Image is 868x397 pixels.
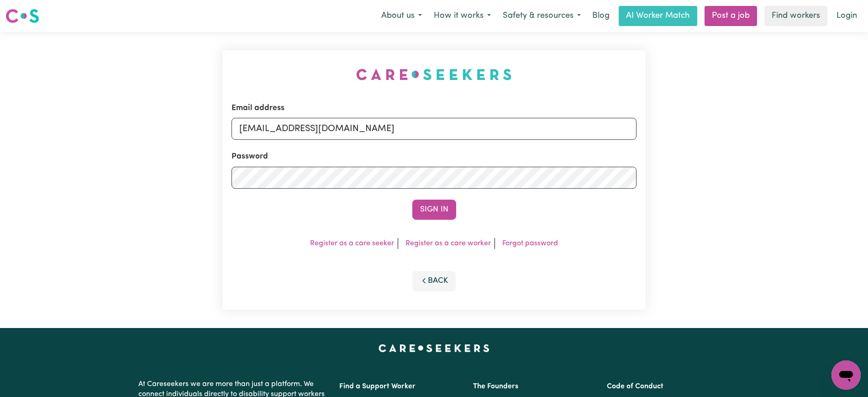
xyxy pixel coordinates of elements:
a: Careseekers home page [379,344,489,352]
button: About us [375,6,428,26]
a: Careseekers logo [5,5,39,26]
a: Register as a care seeker [310,240,394,247]
a: AI Worker Match [619,6,697,26]
a: Register as a care worker [405,240,491,247]
label: Password [231,151,268,163]
a: Post a job [705,6,757,26]
iframe: Button to launch messaging window [831,360,861,390]
button: Sign In [412,200,456,220]
button: Back [412,271,456,291]
label: Email address [231,102,284,114]
a: Find workers [764,6,827,26]
input: Email address [231,118,637,140]
a: Code of Conduct [607,383,663,390]
button: How it works [428,6,497,26]
button: Safety & resources [497,6,587,26]
img: Careseekers logo [5,8,39,24]
a: Find a Support Worker [339,383,416,390]
a: Login [831,6,863,26]
a: The Founders [473,383,518,390]
a: Blog [587,6,615,26]
a: Forgot password [502,240,558,247]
